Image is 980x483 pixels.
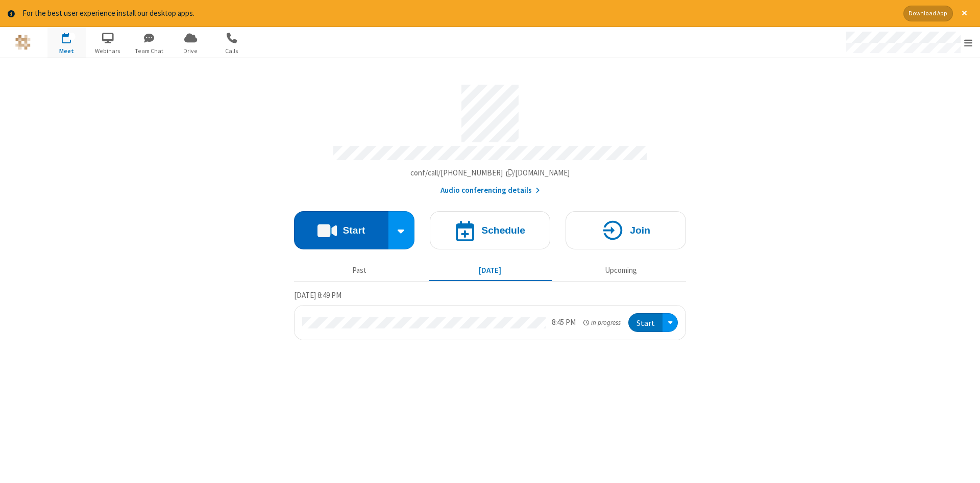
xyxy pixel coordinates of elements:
[481,225,525,235] h4: Schedule
[294,289,686,340] section: Today's Meetings
[294,211,388,249] button: Start
[440,185,540,196] button: Audio conferencing details
[89,46,127,56] span: Webinars
[628,313,663,332] button: Start
[342,225,365,235] h4: Start
[171,46,210,56] span: Drive
[583,318,621,327] em: in progress
[957,6,972,21] button: Close alert
[47,46,86,56] span: Meet
[4,27,42,58] button: Logo
[559,261,682,281] button: Upcoming
[22,8,896,19] div: For the best user experience install our desktop apps.
[903,6,953,21] button: Download App
[294,290,341,300] span: [DATE] 8:49 PM
[410,167,570,179] button: Copy my meeting room linkCopy my meeting room link
[294,77,686,196] section: Account details
[213,46,251,56] span: Calls
[69,33,76,40] div: 1
[836,27,980,58] div: Open menu
[430,211,550,249] button: Schedule
[552,317,576,328] div: 8:45 PM
[630,225,650,235] h4: Join
[663,313,678,332] div: Open menu
[410,168,570,177] span: Copy my meeting room link
[130,46,168,56] span: Team Chat
[388,211,415,249] div: Start conference options
[429,261,552,281] button: [DATE]
[15,35,31,50] img: QA Selenium DO NOT DELETE OR CHANGE
[566,211,686,249] button: Join
[298,261,421,281] button: Past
